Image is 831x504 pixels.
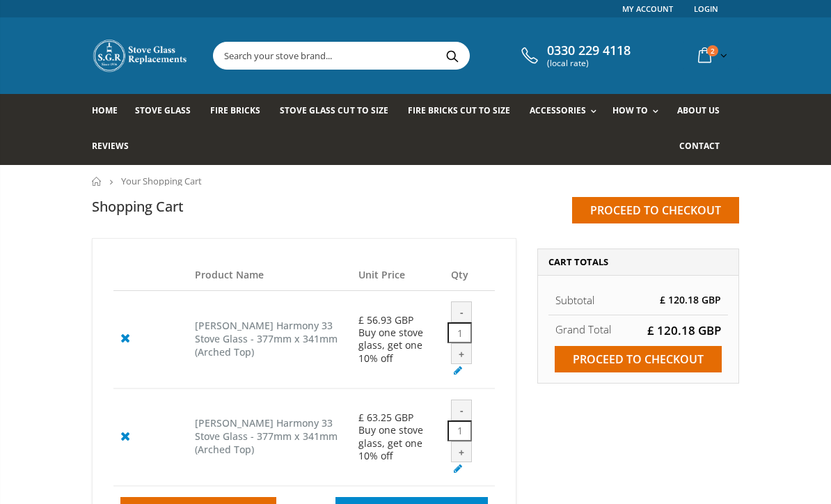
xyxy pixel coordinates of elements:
a: 2 [692,42,730,69]
input: Proceed to checkout [572,197,739,223]
div: - [451,400,472,420]
a: Stove Glass Cut To Size [280,94,398,129]
th: Qty [444,260,495,291]
a: [PERSON_NAME] Harmony 33 Stove Glass - 377mm x 341mm (Arched Top) [195,416,338,456]
a: Reviews [92,129,139,165]
span: About us [677,104,720,116]
span: Fire Bricks Cut To Size [408,104,510,116]
span: Stove Glass [135,104,191,116]
a: Fire Bricks [210,94,271,129]
span: Fire Bricks [210,104,260,116]
span: £ 120.18 GBP [660,293,721,306]
a: Home [92,177,102,186]
span: £ 56.93 GBP [358,313,413,326]
div: + [451,441,472,462]
div: - [451,301,472,322]
a: Home [92,94,128,129]
span: Your Shopping Cart [121,175,202,187]
a: [PERSON_NAME] Harmony 33 Stove Glass - 377mm x 341mm (Arched Top) [195,319,338,359]
button: Search [436,42,468,69]
span: Accessories [530,104,586,116]
a: Fire Bricks Cut To Size [408,94,521,129]
strong: Grand Total [555,322,611,336]
span: Stove Glass Cut To Size [280,104,388,116]
input: Search your stove brand... [214,42,597,69]
span: £ 63.25 GBP [358,411,413,424]
div: Buy one stove glass, get one 10% off [358,424,437,462]
a: Contact [679,129,730,165]
span: Home [92,104,118,116]
th: Unit Price [351,260,444,291]
span: Contact [679,140,720,152]
th: Product Name [188,260,351,291]
span: Subtotal [555,293,594,307]
span: Cart Totals [548,255,608,268]
a: About us [677,94,730,129]
a: How To [612,94,665,129]
img: Stove Glass Replacement [92,38,189,73]
div: + [451,343,472,364]
div: Buy one stove glass, get one 10% off [358,326,437,365]
span: Reviews [92,140,129,152]
span: 2 [707,45,718,56]
span: £ 120.18 GBP [647,322,721,338]
input: Proceed to checkout [555,346,722,372]
h1: Shopping Cart [92,197,184,216]
a: Accessories [530,94,603,129]
a: Stove Glass [135,94,201,129]
span: How To [612,104,648,116]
